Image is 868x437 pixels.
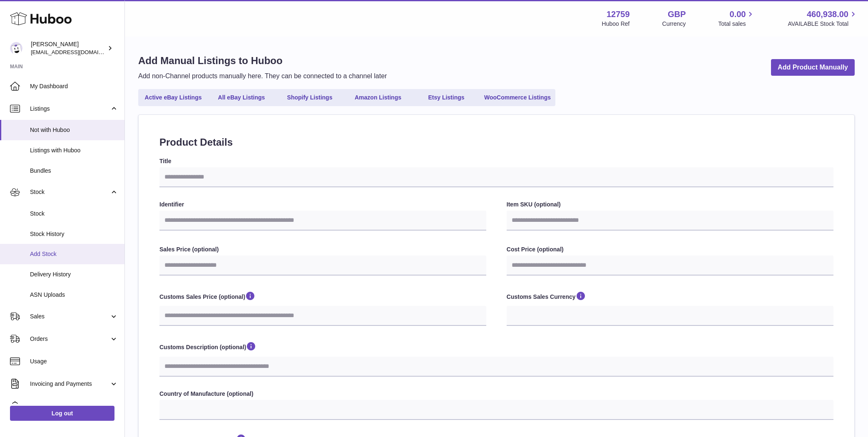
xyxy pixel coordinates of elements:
a: Etsy Listings [413,91,480,104]
a: Shopify Listings [276,91,343,104]
p: Add non-Channel products manually here. They can be connected to a channel later [138,72,387,81]
span: Stock [30,188,109,196]
a: All eBay Listings [208,91,275,104]
div: [PERSON_NAME] [31,40,106,56]
strong: GBP [668,9,686,20]
h1: Add Manual Listings to Huboo [138,54,387,67]
span: 0.00 [730,9,746,20]
span: [EMAIL_ADDRESS][DOMAIN_NAME] [31,49,122,55]
span: Not with Huboo [30,126,118,134]
label: Country of Manufacture (optional) [159,390,833,398]
strong: 12759 [607,9,630,20]
span: Cases [30,402,118,410]
span: Invoicing and Payments [30,380,109,388]
span: Usage [30,358,118,365]
label: Identifier [159,201,486,209]
span: AVAILABLE Stock Total [788,20,858,28]
a: 0.00 Total sales [718,9,755,28]
span: Orders [30,335,109,343]
h2: Product Details [159,136,833,149]
span: Listings with Huboo [30,146,118,154]
span: Stock [30,210,118,218]
a: Add Product Manually [771,59,855,76]
span: ASN Uploads [30,291,118,299]
a: WooCommerce Listings [481,91,554,104]
label: Customs Sales Currency [507,291,833,304]
span: Bundles [30,167,118,175]
span: Stock History [30,230,118,238]
a: Log out [10,406,114,421]
label: Cost Price (optional) [507,246,833,253]
label: Sales Price (optional) [159,246,486,253]
img: sofiapanwar@unndr.com [10,42,22,55]
label: Item SKU (optional) [507,201,833,209]
a: Amazon Listings [345,91,411,104]
span: Delivery History [30,271,118,278]
span: My Dashboard [30,82,118,90]
a: Active eBay Listings [140,91,206,104]
div: Huboo Ref [602,20,630,28]
span: Add Stock [30,250,118,258]
div: Currency [662,20,686,28]
span: Listings [30,105,109,113]
span: Total sales [718,20,755,28]
span: Sales [30,313,109,320]
label: Customs Description (optional) [159,341,833,354]
label: Customs Sales Price (optional) [159,291,486,304]
span: 460,938.00 [807,9,848,20]
label: Title [159,157,833,165]
a: 460,938.00 AVAILABLE Stock Total [788,9,858,28]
